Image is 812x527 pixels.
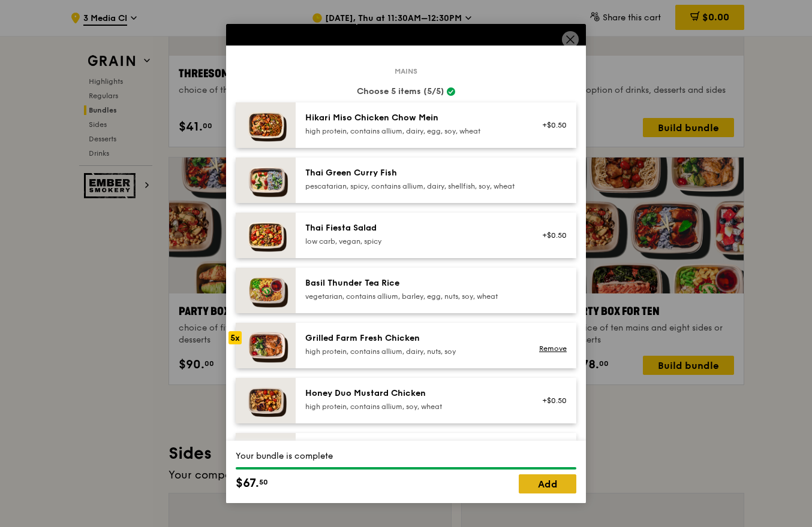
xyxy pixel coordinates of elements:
a: Remove [539,344,567,353]
img: daily_normal_Honey_Duo_Mustard_Chicken__Horizontal_.jpg [236,378,296,423]
div: high protein, contains allium, dairy, egg, soy, wheat [305,126,521,136]
div: Thai Green Curry Fish [305,167,521,179]
div: +$0.50 [535,120,567,130]
div: +$0.50 [535,396,567,405]
div: Thai Fiesta Salad [305,222,521,234]
div: Grilled Farm Fresh Chicken [305,332,521,344]
div: +$0.50 [535,231,567,240]
div: low carb, vegan, spicy [305,237,521,246]
div: Basil Thunder Tea Rice [305,277,521,289]
div: Choose 5 items (5/5) [236,86,576,98]
span: $67. [236,474,259,492]
div: vegetarian, contains allium, barley, egg, nuts, soy, wheat [305,292,521,301]
img: daily_normal_Hikari_Miso_Chicken_Chow_Mein__Horizontal_.jpg [236,102,296,148]
img: daily_normal_HORZ-Basil-Thunder-Tea-Rice.jpg [236,268,296,313]
div: high protein, contains allium, soy, wheat [305,402,521,411]
span: 50 [259,477,268,487]
div: 5x [228,331,242,344]
div: pescatarian, spicy, contains allium, dairy, shellfish, soy, wheat [305,181,521,191]
span: Mains [390,66,422,76]
div: high protein, contains allium, dairy, nuts, soy [305,347,521,356]
img: daily_normal_Ayam_Kampung_Masak_Merah_Horizontal_.jpg [236,433,296,478]
div: Hikari Miso Chicken Chow Mein [305,112,521,124]
div: Honey Duo Mustard Chicken [305,387,521,399]
div: Your bundle is complete [236,450,576,462]
img: daily_normal_HORZ-Grilled-Farm-Fresh-Chicken.jpg [236,323,296,368]
a: Add [519,474,576,493]
img: daily_normal_Thai_Fiesta_Salad__Horizontal_.jpg [236,213,296,258]
img: daily_normal_HORZ-Thai-Green-Curry-Fish.jpg [236,158,296,203]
